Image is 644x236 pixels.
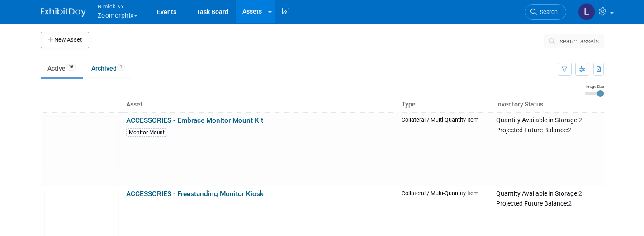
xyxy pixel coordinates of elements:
span: Nimlok KY [98,1,137,11]
a: Search [525,4,566,20]
span: 16 [66,64,76,71]
div: Quantity Available in Storage: [496,190,600,198]
img: ExhibitDay [41,8,86,17]
div: Monitor Mount [126,128,167,137]
div: Quantity Available in Storage: [496,116,600,125]
a: Active16 [41,60,83,77]
td: Collateral / Multi-Quantity Item [398,112,493,186]
img: Luc Schaefer [578,3,595,20]
th: Type [398,97,493,112]
a: ACCESSORIES - Freestanding Monitor Kiosk [126,190,264,198]
a: Archived1 [85,60,132,77]
div: Projected Future Balance: [496,198,600,208]
span: 2 [568,200,572,207]
span: 2 [578,116,582,124]
th: Asset [123,97,398,112]
div: Projected Future Balance: [496,125,600,135]
span: Search [537,9,558,15]
span: 2 [568,126,572,134]
a: ACCESSORIES - Embrace Monitor Mount Kit [126,116,263,125]
span: search assets [560,38,599,45]
span: 2 [578,190,582,197]
button: search assets [544,34,604,48]
div: Image Size [585,84,604,89]
button: New Asset [41,32,89,48]
span: 1 [117,64,125,71]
